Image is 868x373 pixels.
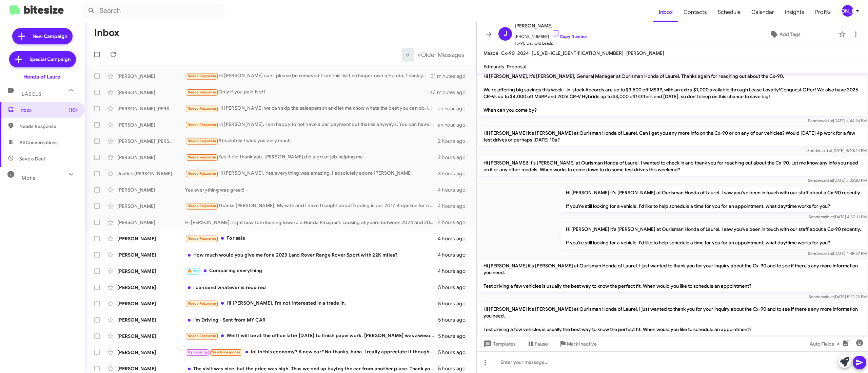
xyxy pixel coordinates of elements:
span: Sender [DATE] 4:48:29 PM [808,251,867,256]
div: [PERSON_NAME] [117,268,185,275]
span: Needs Response [188,74,216,78]
div: 4 hours ago [438,268,471,275]
p: Hi [PERSON_NAME] it's [PERSON_NAME] at Ourisman Honda of Laurel. I just wanted to thank you for y... [478,303,867,335]
div: an hour ago [438,122,471,128]
span: Special Campaign [29,56,71,63]
div: [PERSON_NAME] [117,154,185,161]
span: [PERSON_NAME] [626,50,664,56]
div: [PERSON_NAME] [117,122,185,128]
span: said at [821,148,832,153]
span: said at [821,251,833,256]
button: Templates [477,338,521,350]
nav: Page navigation example [402,48,468,62]
span: New Campaign [33,33,67,40]
h1: Inbox [94,27,119,38]
span: Inbox [653,2,678,22]
a: Profile [810,2,836,22]
span: Needs Response [188,139,216,143]
div: Justice [PERSON_NAME] [117,170,185,177]
p: Hi [PERSON_NAME] it's [PERSON_NAME] at Ourisman Honda of Laurel. I saw you've been in touch with ... [560,223,867,249]
input: Search [82,3,224,19]
span: said at [822,214,834,219]
div: 5 hours ago [438,333,471,339]
span: Needs Response [188,236,216,241]
div: [PERSON_NAME] [117,203,185,210]
div: Hi [PERSON_NAME], I am happy to not have a car payment but thanks anyways. You can have my 2019 P... [185,121,438,129]
div: 5 hours ago [438,365,471,372]
div: The visit was nice, but the price was high. Thus we end up buying the car from another place. Tha... [185,365,438,372]
div: [PERSON_NAME] [117,365,185,372]
span: Mark Inactive [567,338,597,350]
span: Mazda [484,50,498,56]
span: Try Pausing [188,350,207,354]
span: said at [822,294,834,299]
span: Sender [DATE] 4:44:34 PM [808,118,867,123]
button: Next [413,48,468,62]
span: Needs Response [188,334,216,338]
div: Yes everything was great! [185,186,438,193]
div: Only if you paid it off [185,88,430,96]
div: Yes it did thank you. [PERSON_NAME] did a great job helping me [185,153,438,161]
span: Needs Response [188,90,216,94]
div: [PERSON_NAME] [117,349,185,356]
span: Labels [22,91,41,97]
span: More [22,175,36,181]
span: Sender [DATE] 4:40:44 PM [807,148,867,153]
div: Hi [PERSON_NAME]. I'm not interested in a trade in. [185,300,438,307]
div: For sale [185,235,438,242]
span: Add Tags [780,28,801,40]
button: Add Tags [733,28,835,40]
div: [PERSON_NAME] [PERSON_NAME] [117,138,185,145]
span: J [504,28,507,39]
p: Hi [PERSON_NAME] it's [PERSON_NAME] at Ourisman Honda of Laurel. Can I get you any more info on t... [478,127,867,146]
span: 🔥 Hot [188,269,199,273]
span: Needs Response [188,301,216,306]
span: 2024 [517,50,529,56]
span: All Conversations [19,139,58,146]
button: Mark Inactive [553,338,602,350]
div: 31 minutes ago [431,73,471,80]
div: 4 hours ago [438,203,471,210]
div: I'm Driving - Sent from MY CAR [185,316,438,323]
div: an hour ago [438,105,471,112]
p: Hi [PERSON_NAME] it's [PERSON_NAME] at Ourisman Honda of Laurel. I saw you've been in touch with ... [560,186,867,212]
div: 43 minutes ago [430,89,471,96]
span: Needs Response [212,350,240,354]
span: Cx-90 [501,50,515,56]
div: [PERSON_NAME] [117,73,185,80]
div: Hi [PERSON_NAME] we can skip the salesperson and let me know whats the best you can do, looking t... [185,105,438,112]
button: [PERSON_NAME] [836,5,861,17]
span: Schedule [712,2,746,22]
div: [PERSON_NAME] [117,186,185,193]
div: 2 hours ago [438,154,471,161]
div: 4 hours ago [438,235,471,242]
span: Edmunds [484,64,504,70]
a: Insights [780,2,810,22]
span: [PHONE_NUMBER] [515,30,587,40]
span: Needs Response [188,204,216,208]
div: [PERSON_NAME] [117,316,185,323]
span: Older Messages [421,51,464,59]
div: I can send whatever is required [185,284,438,291]
div: 2 hours ago [438,138,471,145]
div: Well I will be at the office later [DATE] to finish paperwork. [PERSON_NAME] was awesome best sal... [185,332,438,340]
div: 5 hours ago [438,316,471,323]
div: [PERSON_NAME] [117,300,185,307]
div: 4 hours ago [438,251,471,258]
p: Hi [PERSON_NAME]! It's [PERSON_NAME] at Ourisman Honda of Laurel. I wanted to check in and thank ... [478,157,867,176]
span: » [417,50,421,59]
a: Copy Number [552,34,587,39]
div: [PERSON_NAME] [117,284,185,291]
div: [PERSON_NAME] [117,235,185,242]
span: [US_VEHICLE_IDENTIFICATION_NUMBER] [532,50,624,56]
div: lol in this economy? A new car? No thanks, haha. I really appreciate it though. But I'll be ridin... [185,348,438,356]
span: Sender [DATE] 4:50:11 PM [809,214,867,219]
span: Auto Fields [810,338,842,350]
div: Honda of Laurel [23,73,62,80]
span: Sender [DATE] 5:35:20 PM [808,178,867,183]
div: Hi [PERSON_NAME]. Yes everything was amazing. I absolutely adore [PERSON_NAME] [185,170,438,177]
div: Thanks [PERSON_NAME]. My wife and I have thought about trading in our 2017 Ridgeline for a new on... [185,202,438,210]
span: Proposal [507,64,526,70]
div: [PERSON_NAME] [117,89,185,96]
